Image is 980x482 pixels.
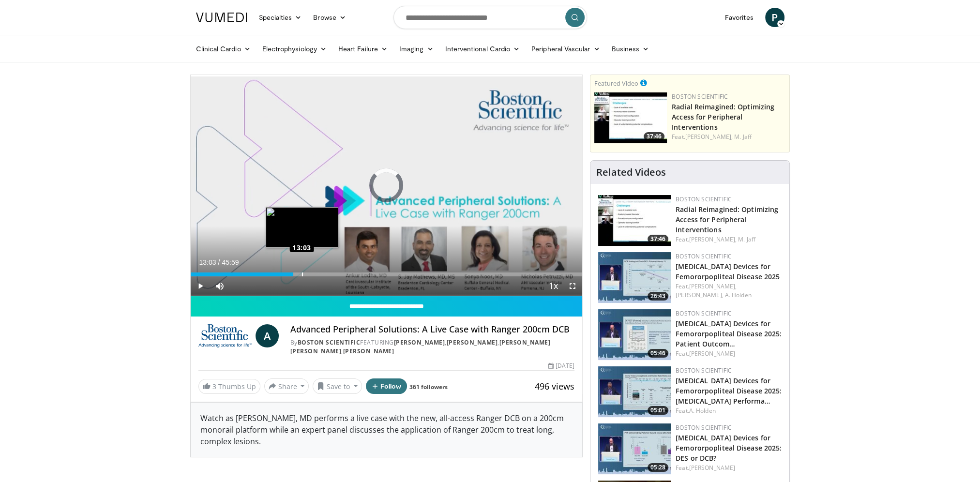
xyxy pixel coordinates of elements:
a: Heart Failure [332,39,393,59]
video-js: Video Player [191,75,583,296]
a: 05:28 [598,423,671,474]
span: / [218,258,220,266]
a: Boston Scientific [672,92,728,101]
img: cc28d935-054a-4429-a73f-18a09d638c96.150x105_q85_crop-smart_upscale.jpg [598,366,671,417]
a: [PERSON_NAME] [343,347,394,355]
a: [MEDICAL_DATA] Devices for Femororpopliteal Disease 2025: Patient Outcom… [676,319,782,348]
div: Feat. [676,464,782,472]
a: Peripheral Vascular [526,39,605,59]
span: 26:43 [648,292,668,301]
a: 05:46 [598,309,671,360]
button: Play [191,276,210,296]
a: 37:46 [594,92,667,143]
span: 05:28 [648,463,668,472]
img: 895c61b3-3485-488f-b44b-081445145de9.150x105_q85_crop-smart_upscale.jpg [598,309,671,360]
a: [PERSON_NAME], [685,133,733,141]
div: Watch as [PERSON_NAME], MD performs a live case with the new, all-access Ranger DCB on a 200cm mo... [191,403,583,457]
div: Feat. [676,282,782,300]
a: P [765,8,784,27]
div: Feat. [672,133,785,141]
span: 05:01 [648,406,668,415]
a: Browse [307,8,352,27]
a: [PERSON_NAME] [394,338,445,346]
a: [MEDICAL_DATA] Devices for Femororpopliteal Disease 2025: [MEDICAL_DATA] Performa… [676,376,782,406]
button: Mute [210,276,229,296]
a: Boston Scientific [676,423,732,432]
a: A. Holden [725,291,752,299]
a: [PERSON_NAME], [676,291,723,299]
a: Radial Reimagined: Optimizing Access for Peripheral Interventions [676,205,778,234]
img: Boston Scientific [198,324,252,347]
a: [PERSON_NAME] [689,464,735,472]
button: Fullscreen [563,276,582,296]
img: c038ed19-16d5-403f-b698-1d621e3d3fd1.150x105_q85_crop-smart_upscale.jpg [594,92,667,143]
a: Boston Scientific [676,252,732,260]
button: Follow [366,378,407,394]
a: A. Holden [689,407,716,415]
a: A [256,324,279,347]
a: Clinical Cardio [190,39,256,59]
div: By FEATURING , , , [290,338,574,356]
button: Playback Rate [543,276,563,296]
span: 3 [212,382,216,391]
a: 361 followers [409,383,448,391]
button: Share [264,378,309,394]
a: [PERSON_NAME], [689,282,737,290]
a: Boston Scientific [676,309,732,317]
h4: Related Videos [596,166,666,178]
a: Radial Reimagined: Optimizing Access for Peripheral Interventions [672,102,774,132]
a: 26:43 [598,252,671,303]
button: Save to [313,378,362,394]
a: Interventional Cardio [439,39,526,59]
input: Search topics, interventions [393,6,587,29]
a: Favorites [719,8,759,27]
a: [PERSON_NAME], [689,235,737,243]
a: Boston Scientific [676,366,732,375]
div: Feat. [676,349,782,358]
div: [DATE] [548,361,574,370]
img: c038ed19-16d5-403f-b698-1d621e3d3fd1.150x105_q85_crop-smart_upscale.jpg [598,195,671,246]
div: Progress Bar [191,272,583,276]
span: 45:59 [222,258,239,266]
div: Feat. [676,407,782,415]
span: 13:03 [199,258,216,266]
a: Imaging [393,39,439,59]
a: Business [605,39,655,59]
a: M. Jaff [738,235,755,243]
img: 71bd9b84-10dc-4106-a9f4-93223dd1ade8.150x105_q85_crop-smart_upscale.jpg [598,423,671,474]
a: [PERSON_NAME] [689,349,735,358]
span: 496 views [535,380,574,392]
a: [PERSON_NAME] [PERSON_NAME] [290,338,551,355]
a: M. Jaff [734,133,752,141]
span: 37:46 [644,132,664,141]
span: 37:46 [648,235,668,243]
a: Boston Scientific [676,195,732,203]
div: Feat. [676,235,782,244]
img: 142608a3-2d4c-41b5-acf6-ad874b7ae290.150x105_q85_crop-smart_upscale.jpg [598,252,671,303]
a: Electrophysiology [256,39,332,59]
a: Boston Scientific [298,338,361,346]
a: [PERSON_NAME] [447,338,498,346]
img: image.jpeg [266,207,338,248]
a: Specialties [253,8,308,27]
span: 05:46 [648,349,668,358]
a: [MEDICAL_DATA] Devices for Femororpopliteal Disease 2025 [676,262,780,281]
small: Featured Video [594,79,638,88]
a: [MEDICAL_DATA] Devices for Femororpopliteal Disease 2025: DES or DCB? [676,433,782,463]
a: 05:01 [598,366,671,417]
h4: Advanced Peripheral Solutions: A Live Case with Ranger 200cm DCB [290,324,574,335]
a: 37:46 [598,195,671,246]
img: VuMedi Logo [196,13,247,22]
a: 3 Thumbs Up [198,379,260,394]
